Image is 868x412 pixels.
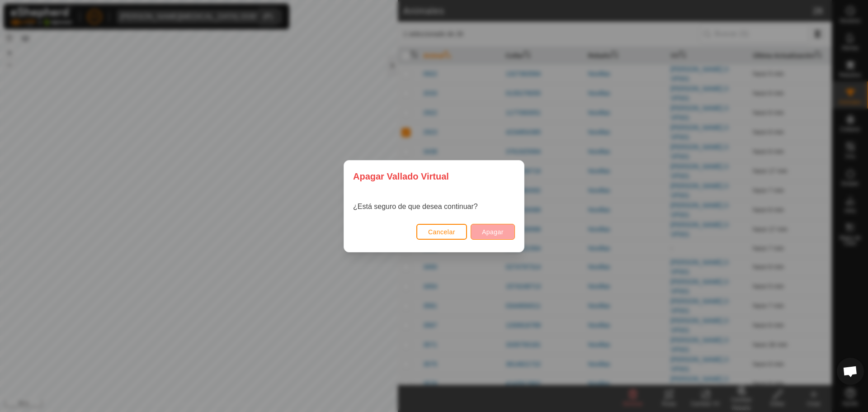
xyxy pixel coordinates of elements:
[353,170,449,183] span: Apagar Vallado Virtual
[428,228,455,236] span: Cancelar
[837,358,864,385] div: Chat abierto
[353,201,478,212] p: ¿Está seguro de que desea continuar?
[471,224,515,240] button: Apagar
[482,228,504,236] span: Apagar
[416,224,467,240] button: Cancelar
